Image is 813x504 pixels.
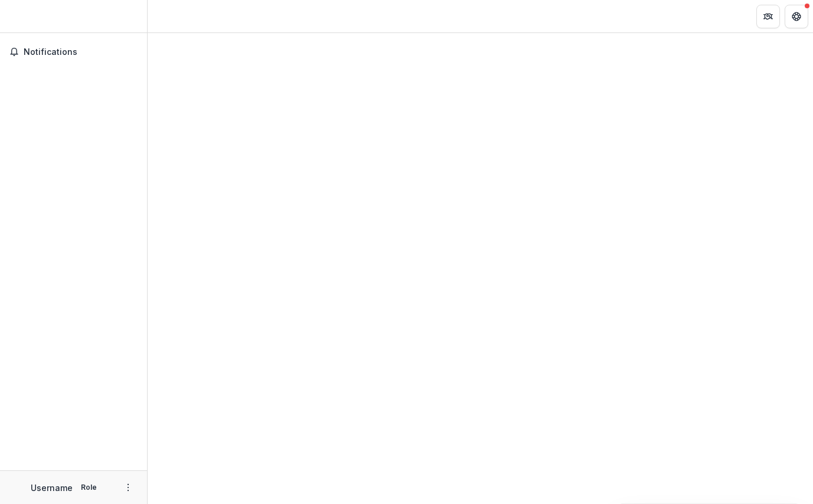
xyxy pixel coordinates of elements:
button: Get Help [785,5,808,28]
p: Role [77,482,100,493]
span: Notifications [24,47,138,57]
button: More [121,480,135,495]
button: Notifications [5,42,142,61]
p: Username [31,482,73,494]
button: Partners [756,5,780,28]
